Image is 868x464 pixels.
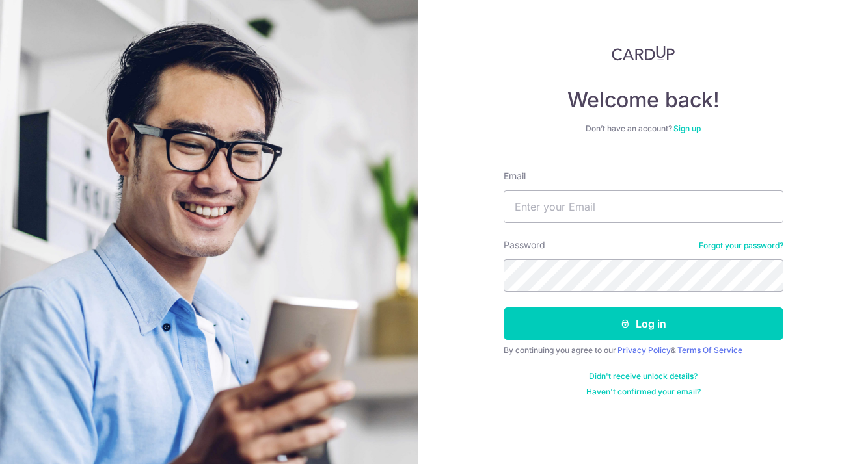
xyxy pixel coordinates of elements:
[612,45,675,61] img: CardUp Logo
[617,345,671,355] a: Privacy Policy
[673,123,701,133] a: Sign up
[699,240,783,251] a: Forgot your password?
[504,238,545,251] label: Password
[504,307,783,340] button: Log in
[586,387,701,397] a: Haven't confirmed your email?
[589,371,698,381] a: Didn't receive unlock details?
[504,190,783,223] input: Enter your Email
[504,87,783,113] h4: Welcome back!
[504,170,526,183] label: Email
[504,123,783,134] div: Don’t have an account?
[677,345,742,355] a: Terms Of Service
[504,345,783,355] div: By continuing you agree to our &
